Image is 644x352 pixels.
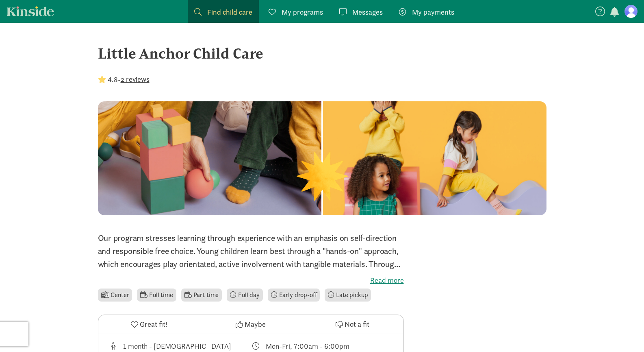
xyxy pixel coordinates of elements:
[181,289,222,302] li: Part time
[7,6,54,16] a: Kinside
[121,74,150,85] button: 2 reviews
[301,315,403,334] button: Not a fit
[282,7,323,17] span: My programs
[245,319,266,330] span: Maybe
[268,289,320,302] li: Early drop-off
[98,289,132,302] li: Center
[140,319,167,330] span: Great fit!
[98,74,150,85] div: -
[137,289,176,302] li: Full time
[200,315,301,334] button: Maybe
[207,7,252,17] span: Find child care
[98,232,404,271] p: Our program stresses learning through experience with an emphasis on self-direction and responsib...
[227,289,263,302] li: Full day
[98,42,546,64] div: Little Anchor Child Care
[266,341,349,352] div: Mon-Fri, 7:00am - 6:00pm
[352,7,383,17] span: Messages
[123,341,231,352] div: 1 month - [DEMOGRAPHIC_DATA]
[108,341,251,352] div: Age range for children that this provider cares for
[251,341,394,352] div: Class schedule
[345,319,369,330] span: Not a fit
[412,7,454,17] span: My payments
[98,315,200,334] button: Great fit!
[108,75,118,84] strong: 4.8
[325,289,371,302] li: Late pickup
[98,275,404,285] label: Read more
